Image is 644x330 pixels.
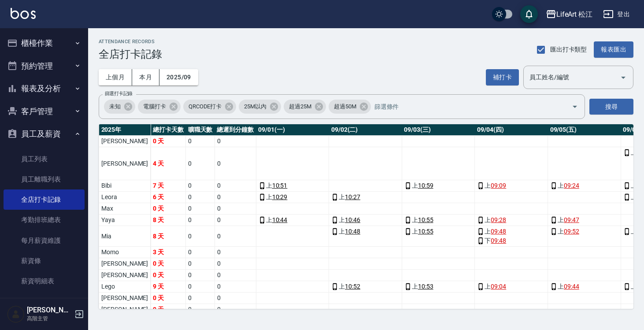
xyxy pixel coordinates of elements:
[404,227,473,236] div: 上
[616,70,630,85] button: Open
[186,180,215,192] td: 0
[4,100,85,123] button: 客戶管理
[159,69,198,85] button: 2025/09
[99,293,151,304] td: [PERSON_NAME]
[99,270,151,281] td: [PERSON_NAME]
[99,48,162,60] h3: 全店打卡記錄
[151,136,186,147] td: 0 天
[477,215,545,225] div: 上
[186,293,215,304] td: 0
[215,247,256,258] td: 0
[4,77,85,100] button: 報表及分析
[345,227,360,236] a: 10:48
[215,124,256,136] th: 總遲到分鐘數
[215,203,256,215] td: 0
[345,215,360,225] a: 10:46
[151,203,186,215] td: 0 天
[520,5,538,23] button: save
[564,227,579,236] a: 09:52
[564,181,579,190] a: 09:24
[99,247,151,258] td: Momo
[151,270,186,281] td: 0 天
[151,180,186,192] td: 7 天
[4,169,85,189] a: 員工離職列表
[183,102,227,111] span: QRCODE打卡
[186,281,215,293] td: 0
[4,251,85,271] a: 薪資條
[4,210,85,230] a: 考勤排班總表
[138,100,181,114] div: 電腦打卡
[329,102,362,111] span: 超過50M
[4,55,85,78] button: 預約管理
[105,90,133,97] label: 篩選打卡記錄
[151,258,186,270] td: 0 天
[259,181,327,190] div: 上
[331,193,400,202] div: 上
[564,215,579,225] a: 09:47
[151,124,186,136] th: 總打卡天數
[99,69,132,85] button: 上個月
[4,230,85,251] a: 每月薪資維護
[4,122,85,145] button: 員工及薪資
[151,247,186,258] td: 3 天
[477,181,545,190] div: 上
[151,215,186,226] td: 8 天
[215,136,256,147] td: 0
[99,258,151,270] td: [PERSON_NAME]
[477,282,545,291] div: 上
[27,315,72,323] p: 高階主管
[564,282,579,291] a: 09:44
[151,147,186,180] td: 4 天
[491,181,506,190] a: 09:09
[4,149,85,169] a: 員工列表
[99,215,151,226] td: Yaya
[186,258,215,270] td: 0
[186,226,215,247] td: 0
[259,193,327,202] div: 上
[491,282,506,291] a: 09:04
[99,226,151,247] td: Mia
[329,100,371,114] div: 超過50M
[486,69,519,85] button: 補打卡
[183,100,237,114] div: QRCODE打卡
[477,227,545,236] div: 上
[186,304,215,315] td: 0
[404,215,473,225] div: 上
[284,102,317,111] span: 超過25M
[491,236,506,245] a: 09:48
[99,136,151,147] td: [PERSON_NAME]
[556,9,593,20] div: LifeArt 松江
[99,192,151,203] td: Leora
[215,304,256,315] td: 0
[151,192,186,203] td: 6 天
[404,181,473,190] div: 上
[589,99,633,115] button: 搜尋
[99,124,151,136] th: 2025 年
[4,32,85,55] button: 櫃檯作業
[99,39,162,44] h2: ATTENDANCE RECORDS
[151,304,186,315] td: 0 天
[372,99,556,115] input: 篩選條件
[402,124,475,136] th: 09/03(三)
[215,293,256,304] td: 0
[186,247,215,258] td: 0
[215,215,256,226] td: 0
[418,215,433,225] a: 10:55
[491,215,506,225] a: 09:28
[239,102,272,111] span: 25M以內
[256,124,329,136] th: 09/01(一)
[331,282,400,291] div: 上
[151,293,186,304] td: 0 天
[215,180,256,192] td: 0
[259,215,327,225] div: 上
[138,102,171,111] span: 電腦打卡
[404,282,473,291] div: 上
[345,282,360,291] a: 10:52
[550,227,618,236] div: 上
[477,236,545,245] div: 下
[186,136,215,147] td: 0
[99,203,151,215] td: Max
[542,5,596,23] button: LifeArt 松江
[4,291,85,311] a: 薪資轉帳明細
[132,69,159,85] button: 本月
